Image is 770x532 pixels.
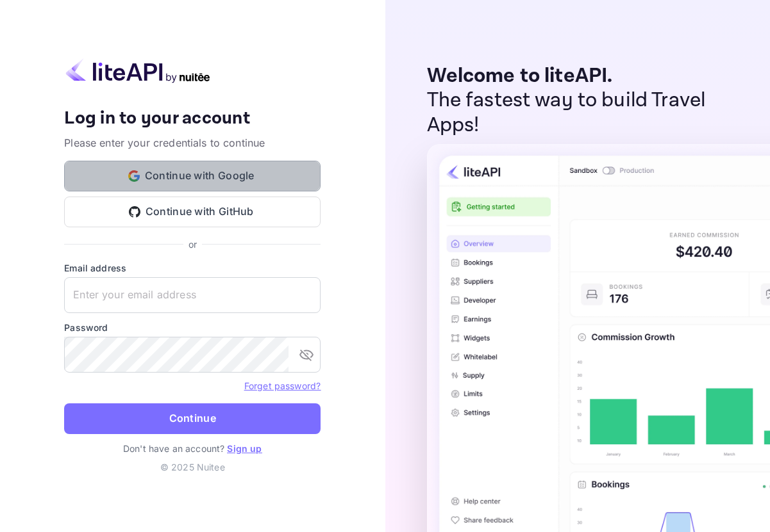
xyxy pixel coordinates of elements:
[64,277,321,313] input: Enter your email address
[64,197,321,227] button: Continue with GitHub
[64,135,321,150] p: Please enter your credentials to continue
[64,161,321,191] button: Continue with Google
[64,403,321,434] button: Continue
[227,443,262,454] a: Sign up
[427,88,745,138] p: The fastest way to build Travel Apps!
[64,321,321,334] label: Password
[188,238,197,251] p: or
[244,379,321,392] a: Forget password?
[64,108,321,130] h4: Log in to your account
[64,442,321,455] p: Don't have an account?
[294,342,319,367] button: toggle password visibility
[64,261,321,275] label: Email address
[64,460,321,474] p: © 2025 Nuitee
[244,380,321,391] a: Forget password?
[427,64,745,88] p: Welcome to liteAPI.
[64,58,212,83] img: liteapi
